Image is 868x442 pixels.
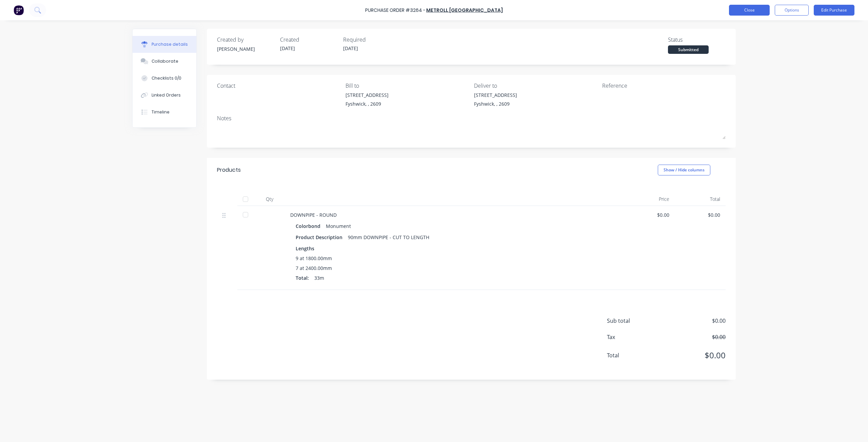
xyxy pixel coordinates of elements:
[474,82,597,90] div: Deliver to
[14,5,24,15] img: Factory
[133,36,196,53] button: Purchase details
[133,53,196,70] button: Collaborate
[217,82,340,90] div: Contact
[133,87,196,104] button: Linked Orders
[426,7,503,14] a: METROLL [GEOGRAPHIC_DATA]
[607,333,658,341] span: Tax
[133,70,196,87] button: Checklists 0/0
[326,221,351,231] div: Monument
[152,41,188,47] div: Purchase details
[624,192,675,206] div: Price
[296,255,332,262] span: 9 at 1800.00mm
[314,274,324,281] span: 33m
[348,232,429,242] div: 90mm DOWNPIPE - CUT TO LENGTH
[607,351,658,359] span: Total
[254,192,285,206] div: Qty
[474,100,517,107] div: Fyshwick, , 2609
[296,265,332,272] span: 7 at 2400.00mm
[602,82,726,90] div: Reference
[280,36,338,44] div: Created
[152,92,181,98] div: Linked Orders
[152,109,170,115] div: Timeline
[814,5,854,16] button: Edit Purchase
[133,104,196,121] button: Timeline
[296,245,314,252] span: Lengths
[296,232,348,242] div: Product Description
[658,349,726,361] span: $0.00
[629,211,669,218] div: $0.00
[658,165,710,175] button: Show / Hide columns
[474,91,517,99] div: [STREET_ADDRESS]
[365,7,426,14] div: Purchase Order #3264 -
[152,58,178,64] div: Collaborate
[343,36,401,44] div: Required
[346,91,389,99] div: [STREET_ADDRESS]
[217,166,241,174] div: Products
[346,100,389,107] div: Fyshwick, , 2609
[668,45,709,54] div: Submitted
[296,221,323,231] div: Colorbond
[217,36,275,44] div: Created by
[152,75,181,81] div: Checklists 0/0
[607,317,658,325] span: Sub total
[296,274,309,281] span: Total:
[680,211,720,218] div: $0.00
[775,5,809,16] button: Options
[729,5,770,16] button: Close
[675,192,726,206] div: Total
[217,114,726,122] div: Notes
[658,317,726,325] span: $0.00
[668,36,726,44] div: Status
[346,82,469,90] div: Bill to
[658,333,726,341] span: $0.00
[290,211,618,218] div: DOWNPIPE - ROUND
[217,45,275,52] div: [PERSON_NAME]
